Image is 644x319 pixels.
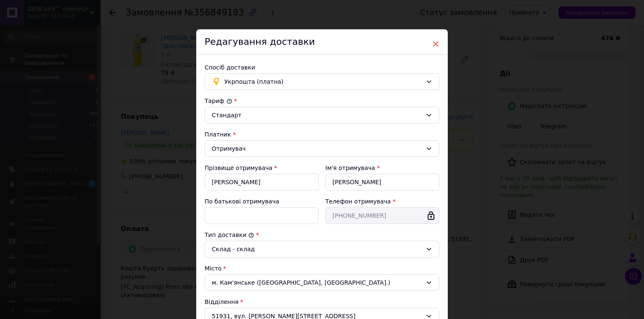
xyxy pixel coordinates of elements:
span: × [432,37,439,51]
div: Отримувач [212,144,422,153]
div: Спосіб доставки [205,63,439,72]
label: Прізвище отримувача [205,165,273,171]
div: Тариф [205,97,439,105]
div: Відділення [205,298,439,306]
div: Стандарт [212,111,422,120]
label: По батькові отримувача [205,198,279,205]
input: +380 [325,207,439,224]
div: Місто [205,264,439,273]
div: Платник [205,130,439,139]
div: Редагування доставки [196,29,448,55]
span: Укрпошта (платна) [224,77,422,86]
div: м. Кам'янське ([GEOGRAPHIC_DATA], [GEOGRAPHIC_DATA].) [205,274,439,291]
div: Склад - склад [212,244,422,254]
label: Телефон отримувача [325,198,391,205]
label: Ім'я отримувача [325,165,375,171]
div: Тип доставки [205,231,439,239]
